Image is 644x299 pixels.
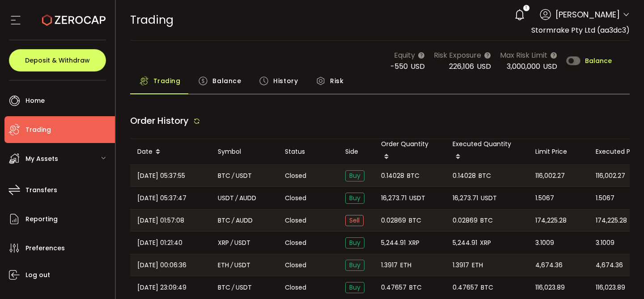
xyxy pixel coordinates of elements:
span: 5,244.91 [453,238,477,248]
span: Buy [345,170,364,181]
span: Trading [25,123,51,136]
em: / [235,193,238,203]
span: Risk Exposure [434,50,481,61]
span: XRP [218,238,229,248]
span: Closed [285,194,306,203]
span: Balance [212,72,241,90]
span: 1.3917 [453,260,469,270]
span: History [273,72,298,90]
span: BTC [409,215,421,226]
em: / [232,282,234,293]
span: My Assets [25,152,58,165]
div: Date [130,144,211,160]
div: Limit Price [528,147,589,157]
span: Closed [285,216,306,225]
span: USD [543,61,557,72]
span: Buy [345,237,364,248]
div: Symbol [211,147,278,157]
span: USDT [409,193,425,203]
span: 0.02869 [381,215,406,226]
span: 16,273.71 [453,193,478,203]
span: AUDD [239,193,256,203]
span: 116,002.27 [535,171,565,181]
span: Sell [345,215,364,226]
span: USDT [236,282,252,293]
span: XRP [408,238,419,248]
span: 1.5067 [596,193,614,203]
span: [PERSON_NAME] [555,8,620,21]
span: BTC [218,282,230,293]
span: BTC [479,171,491,181]
span: BTC [481,282,493,293]
span: [DATE] 01:21:40 [137,238,182,248]
span: Closed [285,238,306,248]
span: 0.47657 [381,282,407,293]
span: Closed [285,261,306,270]
span: BTC [480,215,493,226]
span: XRP [480,238,491,248]
span: Transfers [25,184,57,197]
span: USDT [481,193,497,203]
span: 4,674.36 [535,260,563,270]
span: 0.14028 [381,171,404,181]
span: 3.1009 [535,238,554,248]
span: Trading [130,12,174,28]
span: BTC [218,215,230,226]
span: Preferences [25,242,65,255]
span: Max Risk Limit [500,50,547,61]
span: Buy [345,282,364,293]
div: Executed Quantity [445,139,528,164]
span: Buy [345,260,364,271]
span: USDT [236,171,252,181]
div: Side [338,147,374,157]
span: BTC [409,282,422,293]
span: 0.14028 [453,171,476,181]
span: 0.47657 [453,282,478,293]
span: Home [25,94,45,107]
span: 3,000,000 [507,61,540,72]
span: [DATE] 01:57:08 [137,215,184,226]
span: 4,674.36 [596,260,623,270]
span: 116,023.89 [535,282,565,293]
span: AUDD [236,215,253,226]
span: Closed [285,283,306,292]
span: Equity [394,50,415,61]
em: / [230,238,233,248]
span: Log out [25,269,50,282]
div: Status [278,147,338,157]
span: USDT [218,193,234,203]
button: Deposit & Withdraw [9,49,106,72]
span: [DATE] 23:09:49 [137,282,186,293]
span: 1 [525,5,527,11]
span: 1.3917 [381,260,398,270]
span: 116,002.27 [596,171,625,181]
span: Closed [285,171,306,181]
div: Order Quantity [374,139,445,164]
span: USDT [234,260,250,270]
span: USD [477,61,491,72]
em: / [232,215,234,226]
span: Trading [153,72,181,90]
span: Order History [130,114,189,127]
em: / [232,171,234,181]
span: 174,225.28 [596,215,627,226]
span: 1.5067 [535,193,554,203]
span: 16,273.71 [381,193,407,203]
span: 5,244.91 [381,238,406,248]
span: -550 [390,61,408,72]
span: USDT [234,238,250,248]
span: [DATE] 05:37:47 [137,193,186,203]
span: Balance [585,58,612,64]
span: Reporting [25,213,58,226]
span: Buy [345,193,364,204]
em: / [230,260,233,270]
span: BTC [407,171,419,181]
span: 116,023.89 [596,282,625,293]
span: [DATE] 00:06:36 [137,260,186,270]
span: 226,106 [449,61,474,72]
span: ETH [472,260,483,270]
span: ETH [400,260,411,270]
span: 3.1009 [596,238,614,248]
span: USD [411,61,425,72]
span: ETH [218,260,229,270]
